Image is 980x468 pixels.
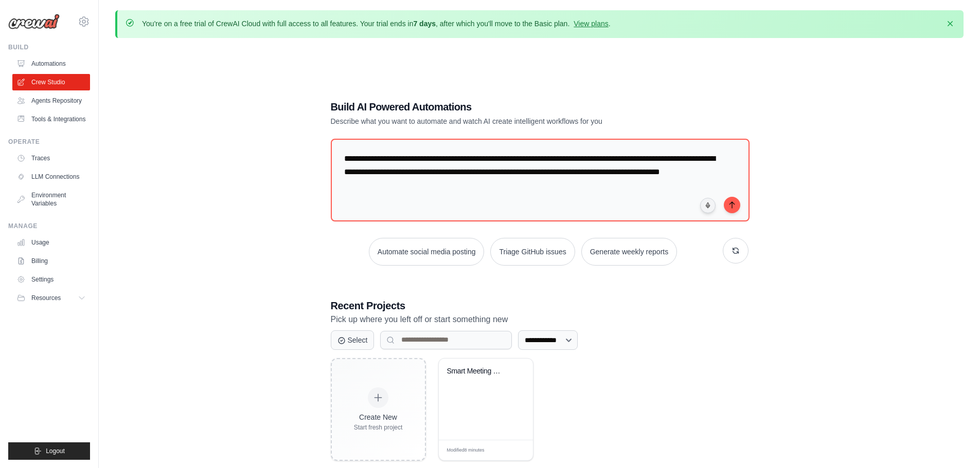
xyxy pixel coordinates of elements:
[413,20,436,28] strong: 7 days
[723,238,749,264] button: Get new suggestions
[12,111,90,127] a: Tools & Integrations
[8,138,90,146] div: Operate
[574,20,608,28] a: View plans
[12,253,90,269] a: Billing
[12,150,90,166] a: Traces
[581,238,678,266] button: Generate weekly reports
[8,14,60,29] img: Logo
[8,442,90,460] button: Logout
[46,447,65,455] span: Logout
[12,234,90,251] a: Usage
[331,100,676,114] h1: Build AI Powered Automations
[354,423,403,432] div: Start fresh project
[8,43,90,51] div: Build
[12,92,90,109] a: Agents Repository
[447,367,509,376] div: Smart Meeting Crew
[142,18,611,29] p: You're on a free trial of CrewAI Cloud with full access to all features. Your trial ends in , aft...
[331,313,749,326] p: Pick up where you left off or start something new
[354,412,403,422] div: Create New
[331,298,749,313] h3: Recent Projects
[447,447,485,454] span: Modified 8 minutes
[12,169,90,185] a: LLM Connections
[331,330,375,350] button: Select
[12,271,90,288] a: Settings
[8,222,90,230] div: Manage
[12,290,90,306] button: Resources
[369,238,485,266] button: Automate social media posting
[700,198,716,213] button: Click to speak your automation idea
[508,446,517,454] span: Edit
[12,187,90,212] a: Environment Variables
[12,55,90,72] a: Automations
[31,294,61,302] span: Resources
[12,74,90,90] a: Crew Studio
[331,116,676,126] p: Describe what you want to automate and watch AI create intelligent workflows for you
[490,238,575,266] button: Triage GitHub issues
